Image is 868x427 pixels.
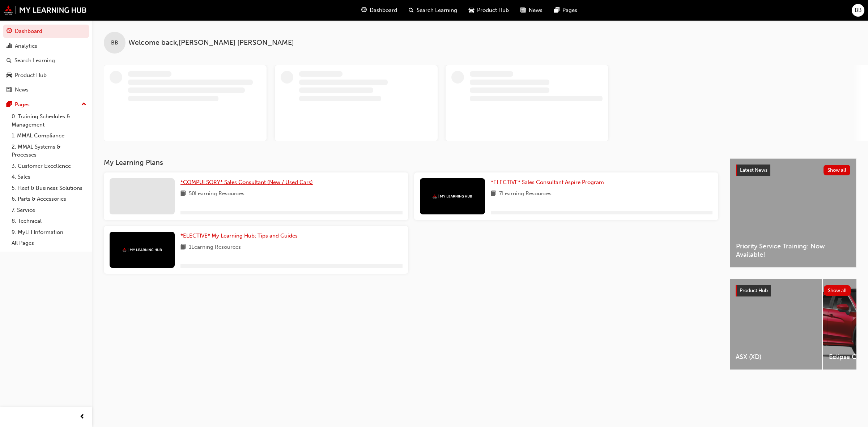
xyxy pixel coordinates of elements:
[417,6,457,14] span: Search Learning
[740,287,768,294] span: Product Hub
[463,3,515,18] a: car-iconProduct Hub
[9,193,89,205] a: 6. Parts & Accessories
[740,167,767,173] span: Latest News
[9,171,89,183] a: 4. Sales
[14,56,55,65] div: Search Learning
[824,165,851,175] button: Show all
[3,23,89,98] button: DashboardAnalyticsSearch LearningProduct HubNews
[15,42,37,50] div: Analytics
[15,101,30,109] div: Pages
[3,83,89,97] a: News
[477,6,509,14] span: Product Hub
[356,3,403,18] a: guage-iconDashboard
[9,205,89,216] a: 7. Service
[469,6,474,15] span: car-icon
[491,189,496,198] span: book-icon
[122,248,162,252] img: mmal
[515,3,548,18] a: news-iconNews
[736,353,816,361] span: ASX (XD)
[520,6,526,15] span: news-icon
[9,130,89,141] a: 1. MMAL Compliance
[730,158,856,268] a: Latest NewsShow allPriority Service Training: Now Available!
[81,100,86,109] span: up-icon
[529,6,542,14] span: News
[3,69,89,82] a: Product Hub
[7,72,12,79] span: car-icon
[3,98,89,111] button: Pages
[180,232,301,240] a: *ELECTIVE* My Learning Hub: Tips and Guides
[9,183,89,194] a: 5. Fleet & Business Solutions
[562,6,577,14] span: Pages
[180,243,186,252] span: book-icon
[409,6,414,15] span: search-icon
[7,43,12,50] span: chart-icon
[736,285,851,296] a: Product HubShow all
[7,57,12,64] span: search-icon
[9,238,89,249] a: All Pages
[736,242,850,259] span: Priority Service Training: Now Available!
[4,5,87,15] img: mmal
[548,3,583,18] a: pages-iconPages
[361,6,367,15] span: guage-icon
[189,243,241,252] span: 1 Learning Resources
[9,161,89,172] a: 3. Customer Excellence
[736,165,850,176] a: Latest NewsShow all
[491,179,604,185] span: *ELECTIVE* Sales Consultant Aspire Program
[9,215,89,227] a: 8. Technical
[7,87,12,93] span: news-icon
[7,28,12,35] span: guage-icon
[180,178,316,187] a: *COMPULSORY* Sales Consultant (New / Used Cars)
[3,54,89,67] a: Search Learning
[3,39,89,53] a: Analytics
[491,178,607,187] a: *ELECTIVE* Sales Consultant Aspire Program
[855,6,862,14] span: BB
[180,179,313,185] span: *COMPULSORY* Sales Consultant (New / Used Cars)
[7,102,12,108] span: pages-icon
[180,189,186,198] span: book-icon
[189,189,244,198] span: 50 Learning Resources
[3,25,89,38] a: Dashboard
[824,285,851,296] button: Show all
[80,413,85,422] span: prev-icon
[9,141,89,161] a: 2. MMAL Systems & Processes
[15,71,47,80] div: Product Hub
[104,158,718,167] h3: My Learning Plans
[180,232,298,239] span: *ELECTIVE* My Learning Hub: Tips and Guides
[15,86,29,94] div: News
[370,6,397,14] span: Dashboard
[499,189,552,198] span: 7 Learning Resources
[554,6,559,15] span: pages-icon
[128,39,294,47] span: Welcome back , [PERSON_NAME] [PERSON_NAME]
[730,279,822,370] a: ASX (XD)
[403,3,463,18] a: search-iconSearch Learning
[852,4,864,17] button: BB
[9,227,89,238] a: 9. MyLH Information
[111,39,118,47] span: BB
[9,111,89,130] a: 0. Training Schedules & Management
[433,194,472,199] img: mmal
